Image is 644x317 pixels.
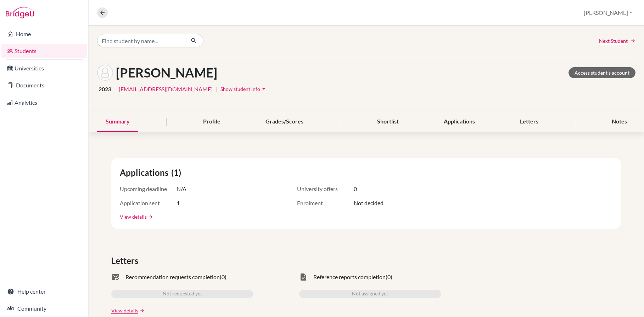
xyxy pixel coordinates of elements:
span: Enrolment [297,199,354,207]
span: Application sent [120,199,177,207]
button: [PERSON_NAME] [581,6,635,19]
span: 0 [354,185,357,193]
span: task [299,273,308,281]
a: [EMAIL_ADDRESS][DOMAIN_NAME] [119,85,213,93]
div: Summary [97,111,138,132]
a: Home [1,27,87,41]
i: arrow_drop_down [260,85,267,92]
span: Reference reports completion [313,273,386,281]
span: (1) [171,166,184,179]
a: View details [111,307,138,314]
span: 1 [177,199,180,207]
div: Letters [511,111,547,132]
a: Documents [1,78,87,92]
h1: [PERSON_NAME] [116,65,217,80]
img: Aidan Robert Moore's avatar [97,65,113,81]
span: 2023 [99,85,111,93]
span: | [114,85,116,93]
span: Show student info [220,86,260,92]
span: Upcoming deadline [120,185,177,193]
button: Show student infoarrow_drop_down [220,83,268,94]
a: Community [1,301,87,316]
a: Students [1,44,87,58]
a: Help center [1,284,87,299]
a: Next Student [599,37,635,45]
a: View details [120,213,147,220]
div: Grades/Scores [257,111,312,132]
a: Analytics [1,96,87,110]
span: Applications [120,166,171,179]
div: Profile [195,111,229,132]
div: Applications [435,111,483,132]
span: Letters [111,254,141,267]
a: arrow_forward [147,214,153,219]
span: (0) [386,273,392,281]
a: Universities [1,61,87,75]
span: N/A [177,185,186,193]
span: University offers [297,185,354,193]
div: Notes [603,111,635,132]
a: Access student's account [569,67,635,78]
span: Next Student [599,37,628,45]
span: Recommendation requests completion [125,273,220,281]
span: mark_email_read [111,273,120,281]
div: Shortlist [369,111,407,132]
span: Not requested yet [163,290,202,298]
span: Not decided [354,199,383,207]
span: | [215,85,217,93]
span: Not assigned yet [352,290,388,298]
span: (0) [220,273,226,281]
img: Bridge-U [6,7,34,18]
input: Find student by name... [97,34,185,47]
a: arrow_forward [138,308,145,313]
